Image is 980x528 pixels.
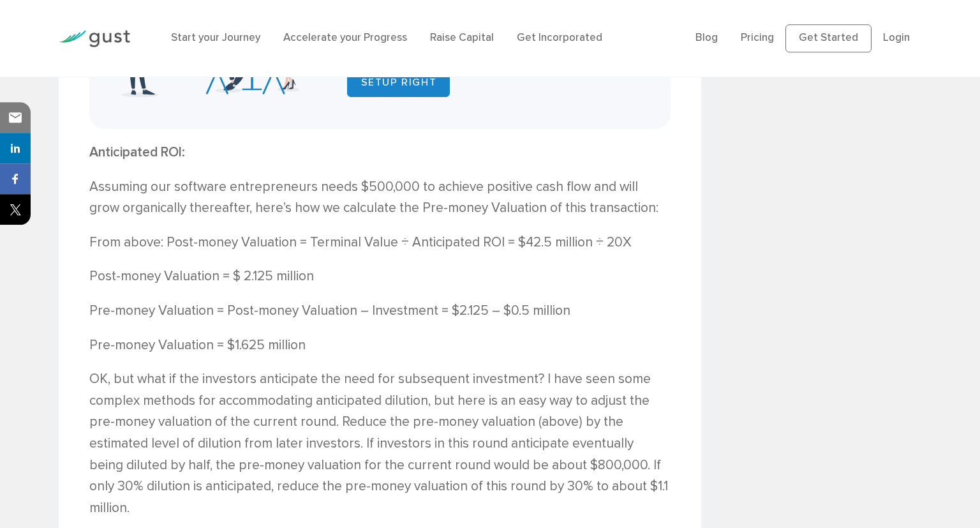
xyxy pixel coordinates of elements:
[59,30,130,47] img: Gust Logo
[89,300,671,322] p: Pre-money Valuation = Post-money Valuation – Investment = $2.125 – $0.5 million
[89,266,671,287] p: Post-money Valuation = $ 2.125 million
[171,31,260,44] a: Start your Journey
[741,31,774,44] a: Pricing
[89,368,671,518] p: OK, but what if the investors anticipate the need for subsequent investment? I have seen some com...
[283,31,407,44] a: Accelerate your Progress
[89,176,671,219] p: Assuming our software entrepreneurs needs $500,000 to achieve positive cash flow and will grow or...
[695,31,718,44] a: Blog
[89,232,671,253] p: From above: Post-money Valuation = Terminal Value ÷ Anticipated ROI = $42.5 million ÷ 20X
[883,31,910,44] a: Login
[89,335,671,356] p: Pre-money Valuation = $1.625 million
[785,24,872,52] a: Get Started
[347,66,450,97] a: SETUP RIGHT
[430,31,494,44] a: Raise Capital
[89,144,185,160] strong: Anticipated ROI:
[517,31,602,44] a: Get Incorporated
